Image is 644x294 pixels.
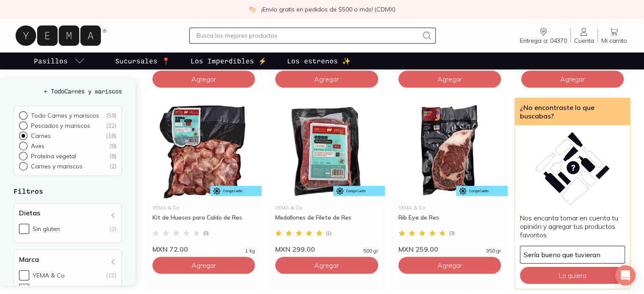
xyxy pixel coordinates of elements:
[19,224,29,234] input: Sin gluten(2)
[449,231,455,236] span: ( 3 )
[152,205,255,210] div: YEMA & Co
[521,71,624,88] button: Agregar
[520,214,625,239] p: Nos encanta tomar en cuenta tu opinión y agregar tus productos favoritos
[398,214,501,229] div: Rib Eye de Res
[398,245,438,253] span: MXN 259.00
[189,52,268,69] a: Los Imperdibles ⚡️
[398,257,501,274] button: Agregar
[275,257,378,274] button: Agregar
[31,163,83,170] p: Carnes y mariscos
[152,245,188,253] span: MXN 72.00
[106,112,116,120] div: ( 59 )
[196,30,419,41] input: Busca los mejores productos
[598,27,630,44] a: Mi carrito
[34,56,68,66] p: Pasillos
[191,75,216,83] span: Agregar
[31,132,51,140] p: Carnes
[106,132,116,140] div: ( 18 )
[245,248,255,253] span: 1 kg
[363,248,378,253] span: 500 gr
[275,205,378,210] div: YEMA & Co
[574,37,594,44] span: Cuenta
[31,153,76,160] p: Proteína vegetal
[31,122,90,130] p: Pescados y mariscos
[268,98,384,253] a: 31066 medallones de filete de res yemaYEMA & CoMedallones de Filete de Res(1)MXN 299.00500 gr
[109,163,116,170] div: ( 2 )
[19,209,40,217] h4: Dietas
[146,98,262,202] img: 31503 kit de huesos para caldo de res yema
[249,5,256,13] img: check
[33,272,65,280] div: YEMA & Co
[31,112,99,120] p: Todo Carnes y mariscos
[109,153,116,160] div: ( 8 )
[275,71,378,88] button: Agregar
[275,214,378,229] div: Medallones de Filete de Res
[486,248,501,253] span: 350 gr
[14,87,122,96] h5: ← Todo Carnes y mariscos
[191,261,216,269] span: Agregar
[19,271,29,281] input: YEMA & Co(15)
[14,203,122,243] div: Dietas
[113,52,172,69] a: Sucursales 📍
[110,225,116,233] div: (2)
[106,122,116,130] div: ( 22 )
[285,52,352,69] a: Los estrenos ✨
[615,265,636,286] div: Open Intercom Messenger
[31,143,44,150] p: Aves
[314,261,339,269] span: Agregar
[517,27,570,44] a: Entrega a: 04370
[520,267,625,284] button: Lo quiero
[152,214,255,229] div: Kit de Huesos para Caldo de Res
[520,37,567,44] span: Entrega a: 04370
[268,98,384,202] img: 31066 medallones de filete de res yema
[571,27,597,44] a: Cuenta
[106,272,116,280] div: (15)
[275,245,315,253] span: MXN 299.00
[152,257,255,274] button: Agregar
[314,75,339,83] span: Agregar
[437,75,462,83] span: Agregar
[261,5,395,14] p: ¡Envío gratis en pedidos de $500 o más! (CDMX)
[115,56,170,66] p: Sucursales 📍
[392,98,508,202] img: 31004 rib eye de res yema
[14,87,122,96] a: ← TodoCarnes y mariscos
[398,205,501,210] div: YEMA & Co
[191,56,267,66] p: Los Imperdibles ⚡️
[515,98,630,125] div: ¿No encontraste lo que buscabas?
[33,225,60,233] div: Sin gluten
[19,256,39,264] h4: Marca
[152,71,255,88] button: Agregar
[146,98,262,253] a: 31503 kit de huesos para caldo de res yemaYEMA & CoKit de Huesos para Caldo de Res(0)MXN 72.001 kg
[287,56,351,66] p: Los estrenos ✨
[32,52,86,69] a: pasillo-todos-link
[326,231,332,236] span: ( 1 )
[14,187,43,195] strong: Filtros
[109,143,116,150] div: ( 9 )
[203,231,209,236] span: ( 0 )
[601,37,627,44] span: Mi carrito
[392,98,508,253] a: 31004 rib eye de res yemaYEMA & CoRib Eye de Res(3)MXN 259.00350 gr
[398,71,501,88] button: Agregar
[560,75,585,83] span: Agregar
[437,261,462,269] span: Agregar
